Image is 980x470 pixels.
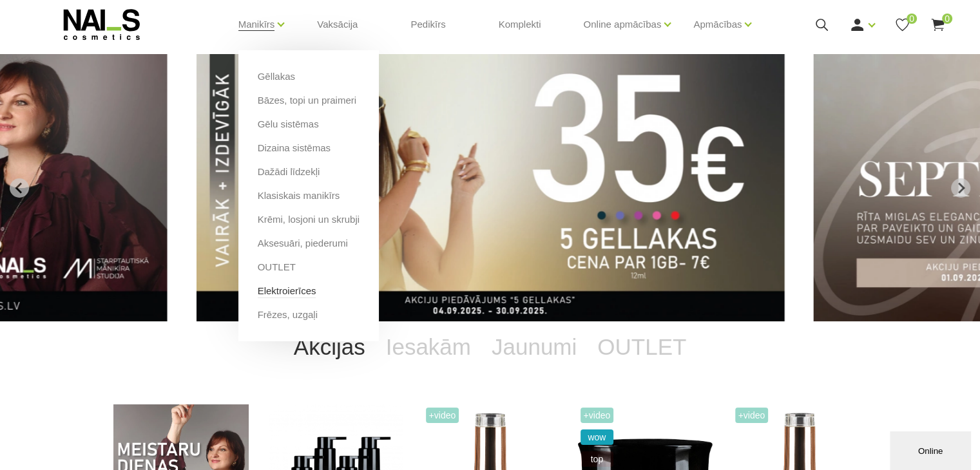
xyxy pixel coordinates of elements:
[258,141,331,155] a: Dizaina sistēmas
[951,178,970,198] button: Next slide
[581,429,614,445] span: wow
[258,284,316,298] a: Elektroierīces
[894,17,910,33] a: 0
[258,165,320,179] a: Dažādi līdzekļi
[283,321,376,373] a: Akcijas
[481,321,587,373] a: Jaunumi
[258,93,356,108] a: Bāzes, topi un praimeri
[581,451,614,467] span: top
[426,408,459,423] span: +Video
[735,408,769,423] span: +Video
[258,308,318,322] a: Frēzes, uzgaļi
[376,321,481,373] a: Iesakām
[942,14,952,24] span: 0
[258,189,340,203] a: Klasiskais manikīrs
[258,212,360,227] a: Krēmi, losjoni un skrubji
[890,429,974,470] iframe: chat widget
[258,117,319,131] a: Gēlu sistēmas
[587,321,697,373] a: OUTLET
[197,54,785,321] li: 2 of 13
[258,236,348,250] a: Aksesuāri, piederumi
[581,408,614,423] span: +Video
[258,260,296,274] a: OUTLET
[258,70,295,84] a: Gēllakas
[930,17,946,33] a: 0
[907,14,917,24] span: 0
[10,178,29,198] button: Previous slide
